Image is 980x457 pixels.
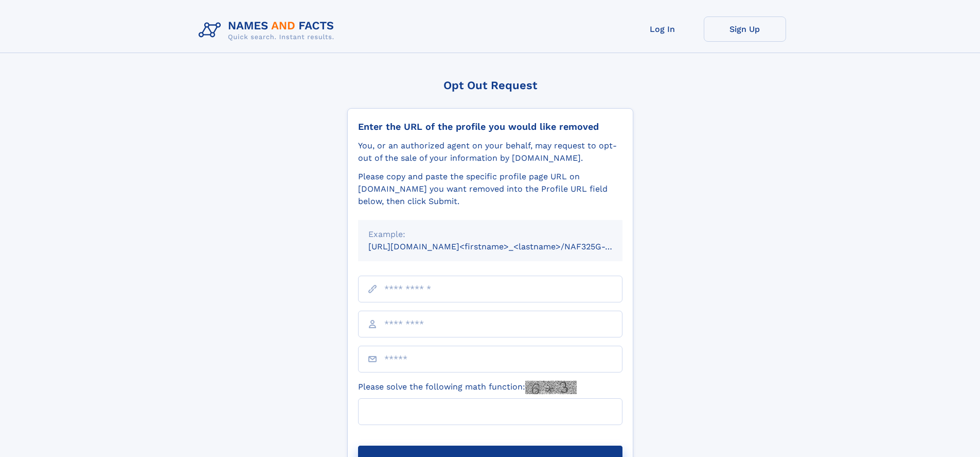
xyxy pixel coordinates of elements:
[368,242,642,251] small: [URL][DOMAIN_NAME]<firstname>_<lastname>/NAF325G-xxxxxxxx
[358,140,622,164] div: You, or an authorized agent on your behalf, may request to opt-out of the sale of your informatio...
[358,121,622,132] div: Enter the URL of the profile you would like removed
[704,16,786,42] a: Sign Up
[621,16,704,42] a: Log In
[358,171,622,208] div: Please copy and paste the specific profile page URL on [DOMAIN_NAME] you want removed into the Pr...
[358,381,577,394] label: Please solve the following math function:
[194,16,343,44] img: Logo Names and Facts
[368,228,612,241] div: Example:
[347,79,633,92] div: Opt Out Request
